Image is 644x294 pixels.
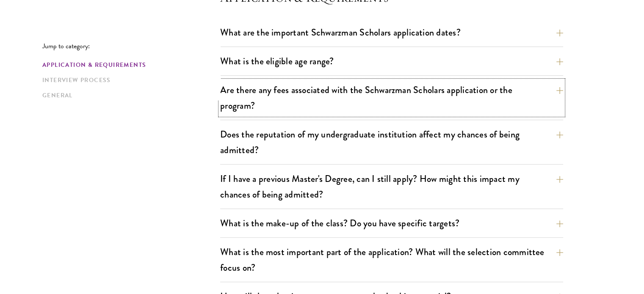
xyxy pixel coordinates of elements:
p: Jump to category: [42,42,220,50]
button: What is the make-up of the class? Do you have specific targets? [220,214,563,233]
button: Does the reputation of my undergraduate institution affect my chances of being admitted? [220,125,563,159]
button: What is the most important part of the application? What will the selection committee focus on? [220,242,563,277]
a: General [42,91,215,100]
button: Are there any fees associated with the Schwarzman Scholars application or the program? [220,80,563,115]
a: Application & Requirements [42,60,215,69]
button: If I have a previous Master's Degree, can I still apply? How might this impact my chances of bein... [220,169,563,204]
button: What is the eligible age range? [220,52,563,71]
button: What are the important Schwarzman Scholars application dates? [220,23,563,42]
a: Interview Process [42,76,215,85]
